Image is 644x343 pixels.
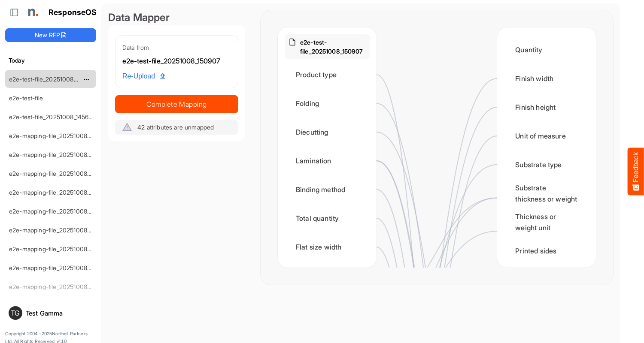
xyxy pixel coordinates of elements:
[115,98,238,110] span: Complete Mapping
[9,245,109,253] a: e2e-mapping-file_20251008_133625
[285,147,370,174] div: Lamination
[115,95,238,113] button: Complete Mapping
[122,42,231,52] div: Data from
[300,38,366,56] p: e2e-test-file_20251008_150907
[9,113,96,120] a: e2e-test-file_20251008_145605
[119,68,169,84] a: Re-Upload
[504,36,589,63] div: Quantity
[9,264,109,271] a: e2e-mapping-file_20251008_133358
[26,310,93,316] div: Test Gamma
[5,28,96,42] button: New RFP
[285,90,370,117] div: Folding
[11,310,20,316] span: TG
[9,94,43,102] a: e2e-test-file
[285,119,370,145] div: Diecutting
[285,262,370,289] div: Flat size height
[24,4,41,21] img: Northell
[9,151,108,158] a: e2e-mapping-file_20251008_135414
[504,151,589,178] div: Substrate type
[108,10,245,25] div: Data Mapper
[285,61,370,88] div: Product type
[5,56,96,65] h6: Today
[504,209,589,235] div: Thickness or weight unit
[504,94,589,120] div: Finish height
[285,234,370,260] div: Flat size width
[504,123,589,149] div: Unit of measure
[504,266,589,293] div: Paper type
[285,176,370,203] div: Binding method
[285,205,370,232] div: Total quantity
[122,56,231,67] div: e2e-test-file_20251008_150907
[9,170,109,177] a: e2e-mapping-file_20251008_134750
[628,148,644,196] button: Feedback
[504,238,589,264] div: Printed sides
[9,208,108,215] a: e2e-mapping-file_20251008_134241
[9,132,108,139] a: e2e-mapping-file_20251008_135737
[137,123,214,131] span: 42 attributes are unmapped
[504,180,589,207] div: Substrate thickness or weight
[504,65,589,92] div: Finish width
[122,71,165,82] span: Re-Upload
[49,8,97,17] h1: ResponseOS
[9,75,96,83] a: e2e-test-file_20251008_150907
[82,75,91,84] button: dropdownbutton
[9,189,109,196] a: e2e-mapping-file_20251008_134353
[9,226,109,234] a: e2e-mapping-file_20251008_133744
